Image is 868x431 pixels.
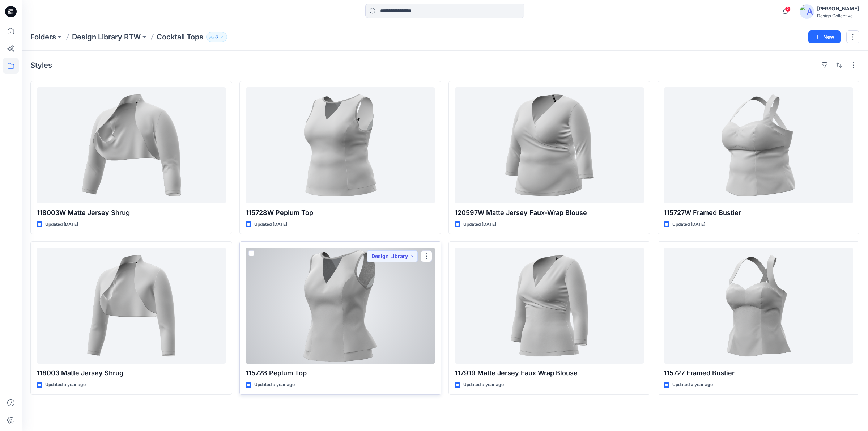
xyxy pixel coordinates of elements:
[664,368,853,378] p: 115727 Framed Bustier
[463,221,496,228] p: Updated [DATE]
[800,4,814,19] img: avatar
[672,381,713,389] p: Updated a year ago
[664,208,853,218] p: 115727W Framed Bustier
[72,32,141,42] a: Design Library RTW
[45,221,78,228] p: Updated [DATE]
[808,30,841,43] button: New
[254,381,295,389] p: Updated a year ago
[455,368,644,378] p: 117919 Matte Jersey Faux Wrap Blouse
[817,13,859,18] div: Design Collective
[37,368,226,378] p: 118003 Matte Jersey Shrug
[206,32,227,42] button: 8
[455,208,644,218] p: 120597W Matte Jersey Faux-Wrap Blouse
[455,87,644,203] a: 120597W Matte Jersey Faux-Wrap Blouse
[254,221,287,228] p: Updated [DATE]
[30,32,56,42] a: Folders
[817,4,859,13] div: [PERSON_NAME]
[37,208,226,218] p: 118003W Matte Jersey Shrug
[45,381,86,389] p: Updated a year ago
[785,6,791,12] span: 2
[664,248,853,364] a: 115727 Framed Bustier
[37,87,226,203] a: 118003W Matte Jersey Shrug
[672,221,705,228] p: Updated [DATE]
[246,208,435,218] p: 115728W Peplum Top
[246,87,435,203] a: 115728W Peplum Top
[463,381,504,389] p: Updated a year ago
[246,368,435,378] p: 115728 Peplum Top
[30,61,52,69] h4: Styles
[246,248,435,364] a: 115728 Peplum Top
[157,32,203,42] p: Cocktail Tops
[215,33,218,41] p: 8
[455,248,644,364] a: 117919 Matte Jersey Faux Wrap Blouse
[664,87,853,203] a: 115727W Framed Bustier
[37,248,226,364] a: 118003 Matte Jersey Shrug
